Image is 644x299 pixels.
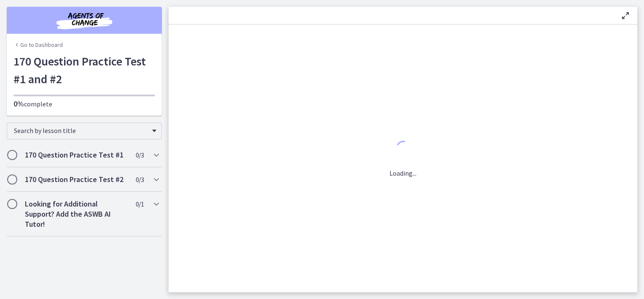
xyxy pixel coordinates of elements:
span: 0% [13,99,24,109]
span: Search by lesson title [14,126,148,135]
h2: 170 Question Practice Test #2 [25,174,128,185]
h1: 170 Question Practice Test #1 and #2 [13,52,155,88]
h2: Looking for Additional Support? Add the ASWB AI Tutor! [25,199,128,229]
p: Loading... [389,168,416,178]
span: 0 / 3 [136,150,144,160]
h2: 170 Question Practice Test #1 [25,150,128,160]
p: complete [13,99,155,109]
span: 0 / 3 [136,174,144,185]
div: Search by lesson title [7,122,162,139]
a: Go to Dashboard [13,41,63,49]
img: Agents of Change [34,10,135,30]
div: 1 [389,139,416,158]
span: 0 / 1 [136,199,144,209]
